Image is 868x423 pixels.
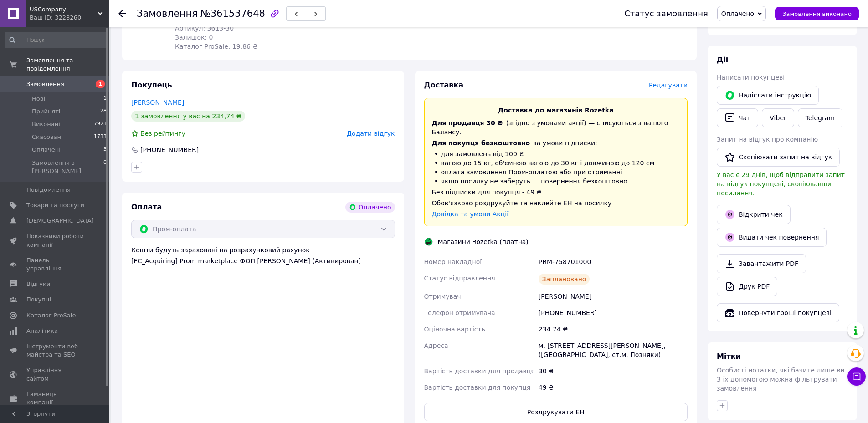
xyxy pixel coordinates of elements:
span: Повідомлення [26,186,71,194]
a: Довідка та умови Акції [432,210,509,218]
span: Статус відправлення [424,275,495,282]
button: Чат [717,108,758,127]
span: 3 [103,146,107,154]
span: Управління сайтом [26,366,84,382]
li: якщо посилку не заберуть — повернення безкоштовно [432,177,680,186]
span: 7923 [94,120,107,128]
span: Нові [32,95,45,103]
span: Покупці [26,296,51,304]
div: 1 замовлення у вас на 234,74 ₴ [131,111,245,122]
span: Каталог ProSale [26,311,76,320]
span: Мітки [717,352,741,361]
a: [PERSON_NAME] [131,99,184,106]
div: Статус замовлення [624,9,708,18]
span: Гаманець компанії [26,390,84,407]
div: [PHONE_NUMBER] [139,145,200,154]
span: Оплачено [721,10,754,17]
span: Каталог ProSale: 19.86 ₴ [175,43,257,50]
button: Повернути гроші покупцеві [717,303,839,322]
div: м. [STREET_ADDRESS][PERSON_NAME], ([GEOGRAPHIC_DATA], ст.м. Позняки) [537,337,689,363]
div: Магазини Rozetka (платна) [436,237,531,246]
span: Виконані [32,120,60,128]
div: 234.74 ₴ [537,321,689,337]
div: Повернутися назад [118,9,126,18]
span: Замовлення та повідомлення [26,56,109,73]
div: PRM-758701000 [537,254,689,270]
span: Отримувач [424,293,461,300]
div: Без підписки для покупця - 49 ₴ [432,188,680,197]
a: Друк PDF [717,277,777,296]
div: Обов'язково роздрукуйте та наклейте ЕН на посилку [432,199,680,208]
span: Написати покупцеві [717,74,785,81]
span: USCompany [30,5,98,14]
span: 1 [96,80,105,88]
span: Замовлення з [PERSON_NAME] [32,159,103,175]
div: Кошти будуть зараховані на розрахунковий рахунок [131,245,395,265]
span: Додати відгук [347,130,395,137]
button: Роздрукувати ЕН [424,403,688,421]
li: оплата замовлення Пром-оплатою або при отриманні [432,168,680,177]
span: Адреса [424,342,448,349]
button: Надіслати інструкцію [717,86,819,105]
div: за умови підписки: [432,138,680,148]
a: Viber [762,108,794,127]
div: (згідно з умовами акції) — списуються з вашого Балансу. [432,118,680,137]
div: [FC_Acquiring] Prom marketplace ФОП [PERSON_NAME] (Активирован) [131,256,395,265]
span: Показники роботи компанії [26,232,84,249]
button: Замовлення виконано [775,7,859,20]
span: Телефон отримувача [424,309,495,316]
span: Оплачені [32,146,61,154]
span: Оціночна вартість [424,326,485,333]
span: Товари та послуги [26,201,84,209]
a: Telegram [798,108,842,127]
span: Замовлення виконано [782,10,852,17]
a: Відкрити чек [717,205,791,224]
span: 0 [103,159,107,175]
span: Вартість доставки для покупця [424,384,531,391]
button: Чат з покупцем [847,367,866,386]
span: Замовлення [26,80,64,88]
button: Видати чек повернення [717,228,827,247]
span: Редагувати [649,82,688,89]
span: Панель управління [26,256,84,273]
span: Для продавця 30 ₴ [432,119,503,127]
span: Запит на відгук про компанію [717,136,818,143]
span: У вас є 29 днів, щоб відправити запит на відгук покупцеві, скопіювавши посилання. [717,171,845,197]
span: [DEMOGRAPHIC_DATA] [26,217,94,225]
li: вагою до 15 кг, об'ємною вагою до 30 кг і довжиною до 120 см [432,158,680,168]
button: Скопіювати запит на відгук [717,148,840,167]
li: для замовлень від 100 ₴ [432,149,680,158]
span: Для покупця безкоштовно [432,139,530,147]
span: Доставка [424,81,464,89]
span: Відгуки [26,280,50,288]
span: Особисті нотатки, які бачите лише ви. З їх допомогою можна фільтрувати замовлення [717,367,847,392]
span: 1733 [94,133,107,141]
span: Номер накладної [424,258,482,265]
span: Оплата [131,203,162,211]
div: [PERSON_NAME] [537,288,689,305]
span: Скасовані [32,133,63,141]
span: 1 [103,95,107,103]
div: Оплачено [345,202,395,213]
a: Завантажити PDF [717,254,806,273]
span: Покупець [131,81,172,89]
span: Інструменти веб-майстра та SEO [26,342,84,359]
span: №361537648 [200,8,265,19]
div: Ваш ID: 3228260 [30,14,109,22]
span: Артикул: 3613-30 [175,25,234,32]
span: Доставка до магазинів Rozetka [498,107,614,114]
input: Пошук [5,32,108,48]
span: Аналітика [26,327,58,335]
span: Залишок: 0 [175,34,213,41]
span: Дії [717,56,728,64]
div: 49 ₴ [537,379,689,396]
div: 30 ₴ [537,363,689,379]
span: Прийняті [32,107,60,116]
span: 28 [100,107,107,116]
span: Вартість доставки для продавця [424,367,535,375]
span: Замовлення [137,8,198,19]
div: [PHONE_NUMBER] [537,305,689,321]
div: Заплановано [539,274,590,285]
span: Без рейтингу [140,130,185,137]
